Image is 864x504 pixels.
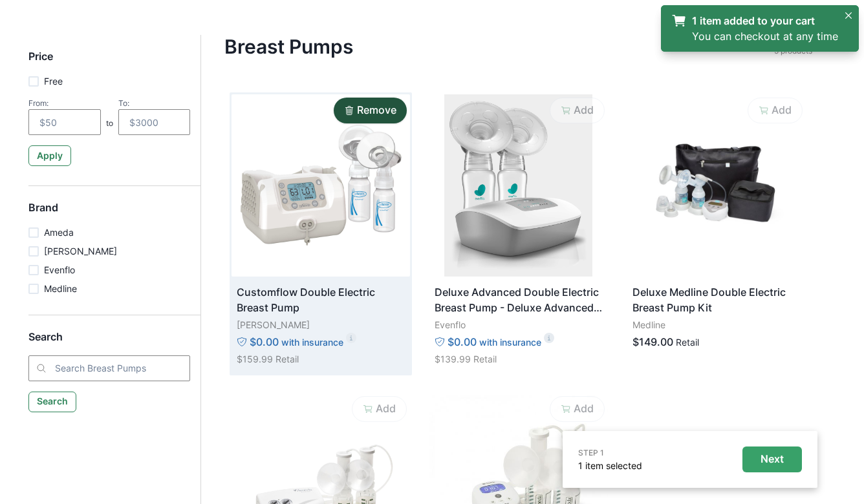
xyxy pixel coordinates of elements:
button: Next [742,446,802,472]
p: Medline [632,318,801,331]
button: Add [550,98,605,123]
img: n5cxtj4n8fh8lu867ojklczjhbt3 [232,94,410,277]
p: Add [574,403,594,415]
a: Deluxe Medline Double Electric Breast Pump KitMedline$149.00Retail [627,94,806,360]
p: Next [761,453,784,465]
p: Evenflo [435,318,603,331]
input: $3000 [118,109,191,135]
p: 1 item selected [578,459,642,472]
p: Customflow Double Electric Breast Pump [237,284,405,315]
button: Add [352,396,407,422]
p: $159.99 Retail [237,352,405,366]
h5: Search [28,331,190,355]
p: $0.00 [448,334,477,350]
p: to [106,118,113,135]
p: Evenflo [44,263,75,277]
a: Customflow Double Electric Breast Pump[PERSON_NAME]$0.00with insurance$159.99 Retail [232,94,410,373]
p: with insurance [281,335,343,349]
div: From: [28,98,101,108]
input: Search Breast Pumps [28,355,190,381]
p: Add [772,104,792,116]
a: Deluxe Advanced Double Electric Breast Pump - Deluxe Advanced Double Electric Breast PumpEvenflo$... [429,94,608,373]
p: $0.00 [250,334,279,350]
p: Ameda [44,226,74,239]
p: Add [574,104,594,116]
img: 9os50jfgps5oa9wy78ytir68n9fc [627,94,806,277]
p: [PERSON_NAME] [237,318,405,331]
p: Deluxe Medline Double Electric Breast Pump Kit [632,284,801,315]
p: Medline [44,282,77,295]
p: Retail [676,335,699,349]
button: Remove [334,98,407,123]
h4: Breast Pumps [224,35,774,58]
button: Close [841,8,856,23]
p: Add [376,403,396,415]
button: Search [28,392,76,412]
h5: Price [28,50,190,74]
p: STEP 1 [578,447,642,459]
img: fzin0t1few8pe41icjkqlnikcovo [429,94,608,277]
p: Deluxe Advanced Double Electric Breast Pump - Deluxe Advanced Double Electric Breast Pump [435,284,603,315]
button: Add [550,396,605,422]
p: with insurance [479,335,541,349]
a: 1 item added to your cartYou can checkout at any time [671,13,838,44]
p: $139.99 Retail [435,352,603,366]
p: $149.00 [632,334,673,350]
div: To: [118,98,191,108]
p: [PERSON_NAME] [44,244,117,258]
p: Remove [357,104,396,116]
button: Add [748,98,803,123]
button: Apply [28,145,71,166]
input: $50 [28,109,101,135]
p: Free [44,74,63,88]
h5: Brand [28,202,190,226]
